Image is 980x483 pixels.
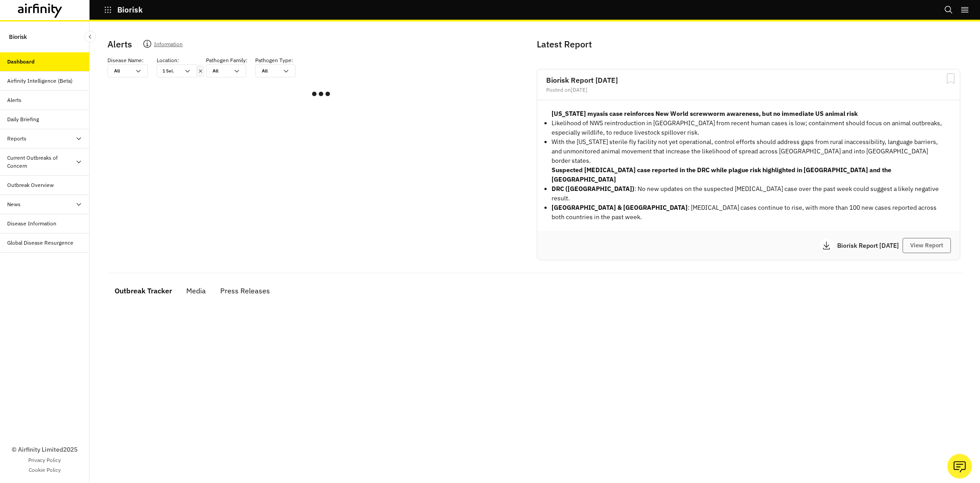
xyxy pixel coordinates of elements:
p: Biorisk [9,29,27,45]
p: Pathogen Type : [255,56,293,64]
p: © Airfinity Limited 2025 [12,445,77,454]
p: Location : [157,56,179,64]
div: Global Disease Resurgence [7,239,73,247]
div: Disease Information [7,220,56,228]
button: Ask our analysts [947,454,972,479]
div: News [7,200,21,208]
div: Reports [7,135,26,143]
div: Daily Briefing [7,115,39,123]
div: Dashboard [7,58,34,66]
p: Likelihood of NWS reintroduction in [GEOGRAPHIC_DATA] from recent human cases is low; containment... [552,119,946,137]
div: Alerts [7,96,21,104]
p: Information [154,39,183,52]
div: Media [186,284,206,297]
div: Airfinity Intelligence (Beta) [7,77,73,85]
button: Search [944,2,953,17]
li: : No new updates on the suspected [MEDICAL_DATA] case over the past week could suggest a likely n... [552,184,946,203]
a: Privacy Policy [28,456,61,464]
p: Latest Report [537,38,959,51]
div: Outbreak Overview [7,181,54,189]
p: Pathogen Family : [206,56,248,64]
button: Close Sidebar [84,31,96,42]
div: Posted on [DATE] [546,87,951,93]
a: Cookie Policy [29,466,61,474]
p: With the [US_STATE] sterile fly facility not yet operational, control efforts should address gaps... [552,137,946,165]
strong: Suspected [MEDICAL_DATA] case reported in the DRC while plague risk highlighted in [GEOGRAPHIC_DA... [552,166,891,183]
strong: [GEOGRAPHIC_DATA] & [GEOGRAPHIC_DATA] [552,203,688,212]
p: : [MEDICAL_DATA] cases continue to rise, with more than 100 new cases reported across both countr... [552,203,946,222]
div: 1 Sel. [157,65,184,77]
p: Disease Name : [107,56,144,64]
p: Biorisk [117,6,143,14]
button: Biorisk [104,2,143,17]
div: Current Outbreaks of Concern [7,154,75,170]
h2: Biorisk Report [DATE] [546,76,951,84]
p: Alerts [107,38,132,51]
strong: DRC ([GEOGRAPHIC_DATA]) [552,185,634,193]
div: Press Releases [220,284,270,297]
strong: [US_STATE] myasis case reinforces New World screwworm awareness, but no immediate US animal risk [552,110,858,118]
p: Biorisk Report [DATE] [837,242,903,249]
button: View Report [903,238,951,253]
div: Outbreak Tracker [115,284,172,297]
svg: Bookmark Report [945,73,956,84]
